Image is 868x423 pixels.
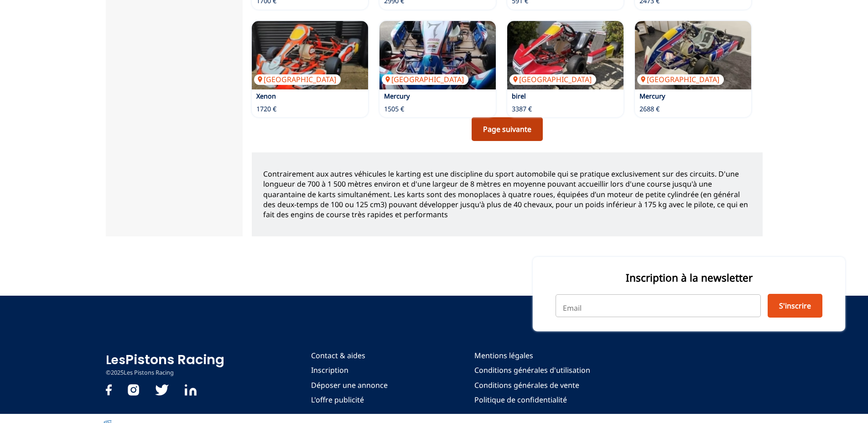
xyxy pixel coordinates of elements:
[311,395,388,405] a: L'offre publicité
[311,380,388,390] a: Déposer une annonce
[768,294,822,318] button: S'inscrire
[507,21,624,89] a: birel[GEOGRAPHIC_DATA]
[384,92,410,100] a: Mercury
[382,74,468,84] p: [GEOGRAPHIC_DATA]
[379,21,496,89] a: Mercury[GEOGRAPHIC_DATA]
[106,369,224,377] p: © 2025 Les Pistons Racing
[472,117,543,141] a: Page suivante
[474,380,590,390] a: Conditions générales de vente
[635,21,751,89] a: Mercury[GEOGRAPHIC_DATA]
[474,350,590,360] a: Mentions légales
[637,74,724,84] p: [GEOGRAPHIC_DATA]
[128,384,139,396] img: instagram
[185,384,197,396] img: Linkedin
[556,271,822,285] p: Inscription à la newsletter
[106,352,125,368] span: Les
[635,21,751,89] img: Mercury
[384,104,404,114] p: 1505 €
[556,294,761,317] input: Email
[639,92,665,100] a: Mercury
[509,74,596,84] p: [GEOGRAPHIC_DATA]
[474,365,590,375] a: Conditions générales d'utilisation
[311,365,388,375] a: Inscription
[311,350,388,360] a: Contact & aides
[106,384,112,396] img: facebook
[263,169,751,220] p: Contrairement aux autres véhicules le karting est une discipline du sport automobile qui se prati...
[379,21,496,89] img: Mercury
[512,104,532,114] p: 3387 €
[507,21,624,89] img: birel
[252,21,368,89] a: Xenon[GEOGRAPHIC_DATA]
[155,384,169,396] img: twitter
[256,104,276,114] p: 1720 €
[254,74,341,84] p: [GEOGRAPHIC_DATA]
[256,92,276,100] a: Xenon
[512,92,526,100] a: birel
[106,350,224,369] a: LesPistons Racing
[474,395,590,405] a: Politique de confidentialité
[252,21,368,89] img: Xenon
[639,104,660,114] p: 2688 €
